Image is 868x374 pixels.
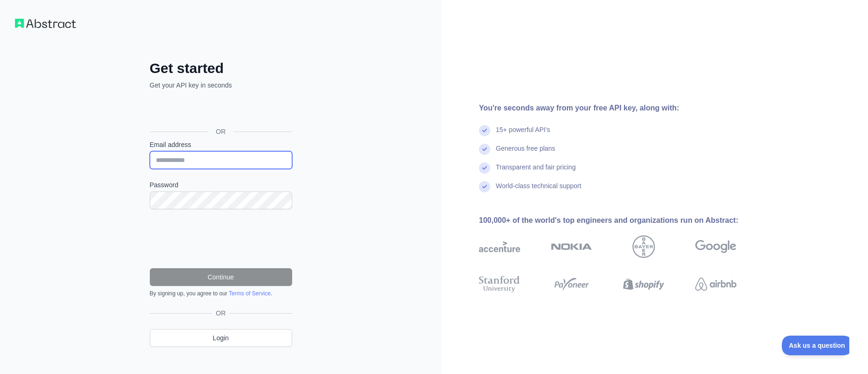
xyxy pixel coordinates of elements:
img: airbnb [695,274,736,294]
img: shopify [623,274,664,294]
img: stanford university [479,274,520,294]
iframe: Toggle Customer Support [782,336,849,355]
img: accenture [479,235,520,258]
img: check mark [479,162,490,174]
div: Transparent and fair pricing [496,162,576,181]
button: Continue [150,268,292,286]
p: Get your API key in seconds [150,81,292,90]
div: 100,000+ of the world's top engineers and organizations run on Abstract: [479,215,766,226]
img: payoneer [551,274,592,294]
div: 15+ powerful API's [496,125,550,144]
label: Email address [150,140,292,149]
a: Login [150,329,292,347]
a: Terms of Service [229,290,271,297]
div: You're seconds away from your free API key, along with: [479,103,766,114]
div: World-class technical support [496,181,581,200]
img: google [695,235,736,258]
span: OR [208,127,233,136]
iframe: reCAPTCHA [150,220,292,257]
div: By signing up, you agree to our . [150,290,292,297]
h2: Get started [150,60,292,77]
iframe: Sign in with Google Button [145,100,295,121]
img: check mark [479,144,490,155]
div: Sign in with Google. Opens in new tab [150,100,290,121]
img: bayer [633,235,655,258]
img: check mark [479,125,490,136]
img: check mark [479,181,490,192]
img: nokia [551,235,592,258]
label: Password [150,180,292,190]
span: OR [212,308,229,318]
img: Workflow [15,19,76,28]
div: Generous free plans [496,144,555,162]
